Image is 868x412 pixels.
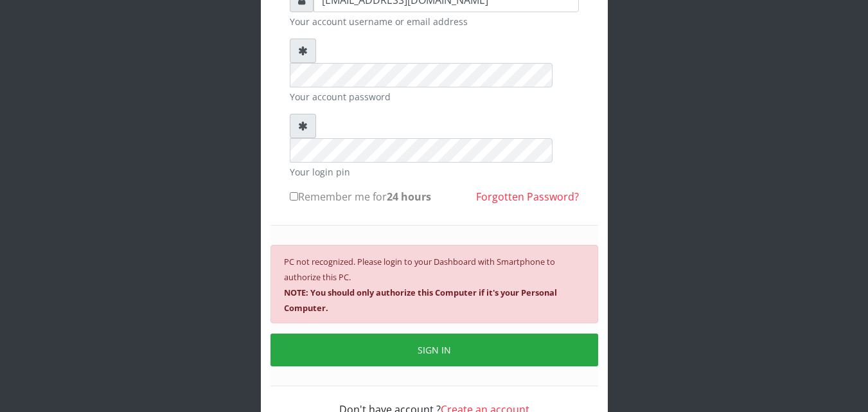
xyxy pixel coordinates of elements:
label: Remember me for [290,189,431,204]
small: Your login pin [290,165,579,179]
b: NOTE: You should only authorize this Computer if it's your Personal Computer. [284,287,557,314]
small: Your account password [290,90,579,103]
input: Remember me for24 hours [290,192,298,201]
button: SIGN IN [270,334,598,366]
b: 24 hours [387,190,431,204]
a: Forgotten Password? [476,190,579,204]
small: Your account username or email address [290,15,579,28]
small: PC not recognized. Please login to your Dashboard with Smartphone to authorize this PC. [284,256,557,314]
